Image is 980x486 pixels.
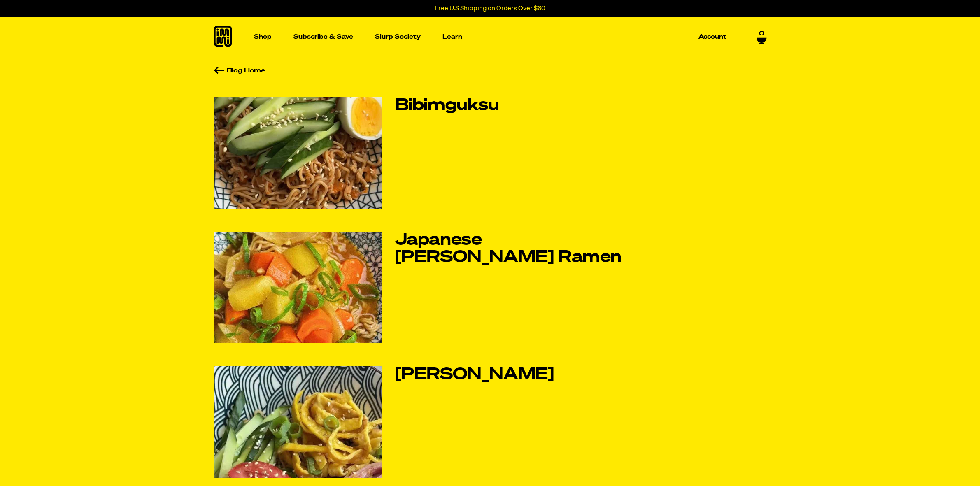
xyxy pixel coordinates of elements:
[375,34,421,40] p: Slurp Society
[695,30,730,43] a: Account
[214,97,382,209] img: Bibimguksu
[439,17,466,56] a: Learn
[251,17,730,56] nav: Main navigation
[757,28,767,42] a: 0
[290,30,356,43] a: Subscribe & Save
[254,34,272,40] p: Shop
[293,34,353,40] p: Subscribe & Save
[435,5,545,12] p: Free U.S Shipping on Orders Over $60
[759,28,764,36] span: 0
[395,232,622,266] a: Japanese [PERSON_NAME] Ramen
[251,17,275,56] a: Shop
[372,30,424,43] a: Slurp Society
[395,97,622,114] a: Bibimguksu
[395,366,622,384] a: [PERSON_NAME]
[442,34,462,40] p: Learn
[214,67,767,74] a: Blog Home
[698,34,726,40] p: Account
[214,366,382,478] img: Hiyashi Chuka
[214,232,382,343] img: Japanese Curry Ramen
